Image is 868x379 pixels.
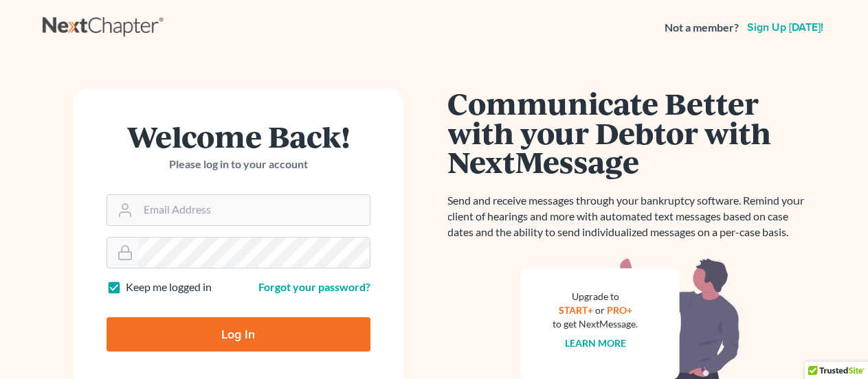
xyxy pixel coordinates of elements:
[559,304,593,316] a: START+
[107,122,370,151] h1: Welcome Back!
[138,195,370,225] input: Email Address
[553,317,638,331] div: to get NextMessage.
[553,290,638,303] div: Upgrade to
[744,22,826,33] a: Sign up [DATE]!
[565,337,626,349] a: Learn more
[126,279,212,295] label: Keep me logged in
[448,89,812,176] h1: Communicate Better with your Debtor with NextMessage
[258,280,370,293] a: Forgot your password?
[607,304,632,316] a: PRO+
[107,157,370,172] p: Please log in to your account
[595,304,605,316] span: or
[665,20,739,36] strong: Not a member?
[448,193,812,240] p: Send and receive messages through your bankruptcy software. Remind your client of hearings and mo...
[107,317,370,352] input: Log In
